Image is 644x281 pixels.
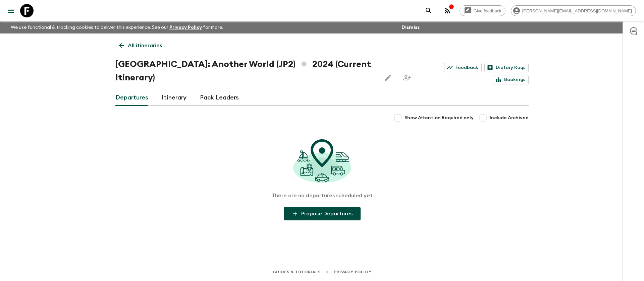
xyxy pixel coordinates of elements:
button: Dismiss [400,23,421,32]
a: Privacy Policy [169,25,202,30]
span: Share this itinerary [400,71,414,84]
a: Give feedback [460,5,505,16]
a: Itinerary [162,90,186,106]
a: Dietary Reqs [484,63,529,72]
a: Departures [115,90,148,106]
h1: [GEOGRAPHIC_DATA]: Another World (JP2) 2024 (Current Itinerary) [115,58,376,84]
button: search adventures [422,4,435,17]
span: Show Attention Required only [405,115,474,121]
span: Give feedback [470,8,505,13]
button: Propose Departures [284,207,361,220]
a: Feedback [444,63,482,72]
button: menu [4,4,17,17]
a: Bookings [493,75,529,84]
p: All itineraries [128,42,162,50]
a: All itineraries [115,39,166,52]
a: Guides & Tutorials [273,268,321,276]
p: We use functional & tracking cookies to deliver this experience. See our for more. [8,21,226,33]
div: [PERSON_NAME][EMAIL_ADDRESS][DOMAIN_NAME] [511,5,636,16]
a: Privacy Policy [334,268,371,276]
span: Include Archived [490,115,529,121]
span: [PERSON_NAME][EMAIL_ADDRESS][DOMAIN_NAME] [519,8,636,13]
a: Pack Leaders [200,90,239,106]
p: There are no departures scheduled yet [272,192,373,199]
button: Edit this itinerary [381,71,395,84]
